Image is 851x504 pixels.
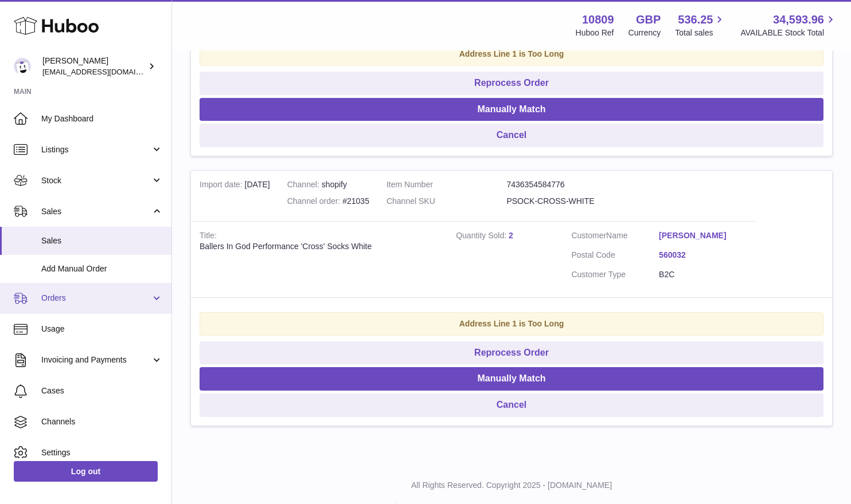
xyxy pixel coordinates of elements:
[571,250,659,263] dt: Postal Code
[41,355,151,365] span: Invoicing and Payments
[42,56,146,77] div: [PERSON_NAME]
[387,179,507,190] dt: Item Number
[582,12,614,27] strong: 10809
[41,447,163,458] span: Settings
[200,241,439,252] div: Ballers In God Performance 'Cross' Socks White
[200,98,823,121] button: Manually Match
[456,231,509,243] strong: Quantity Sold
[200,72,823,95] button: Reprocess Order
[41,235,163,246] span: Sales
[571,230,659,244] dt: Name
[14,461,158,482] a: Log out
[200,367,823,391] button: Manually Match
[41,175,151,186] span: Stock
[181,480,842,491] p: All Rights Reserved. Copyright 2025 - [DOMAIN_NAME]
[387,196,507,207] dt: Channel SKU
[576,27,614,38] div: Huboo Ref
[41,144,151,155] span: Listings
[571,231,606,240] span: Customer
[659,230,747,241] a: [PERSON_NAME]
[200,124,823,147] button: Cancel
[41,324,163,334] span: Usage
[509,231,513,240] a: 2
[506,179,627,190] dd: 7436354584776
[506,196,627,207] dd: PSOCK-CROSS-WHITE
[41,385,163,396] span: Cases
[678,12,713,27] span: 536.25
[636,12,661,27] strong: GBP
[200,341,823,365] button: Reprocess Order
[675,12,726,38] a: 536.25 Total sales
[459,49,564,58] strong: Address Line 1 is Too Long
[41,206,151,217] span: Sales
[42,67,169,76] span: [EMAIL_ADDRESS][DOMAIN_NAME]
[191,171,279,221] td: [DATE]
[629,27,661,38] div: Currency
[740,12,837,38] a: 34,593.96 AVAILABLE Stock Total
[659,250,747,261] a: 560032
[200,180,245,192] strong: Import date
[41,293,151,304] span: Orders
[287,180,322,192] strong: Channel
[675,27,726,38] span: Total sales
[200,393,823,417] button: Cancel
[773,12,824,27] span: 34,593.96
[659,269,747,280] dd: B2C
[41,416,163,427] span: Channels
[287,179,369,190] div: shopify
[287,196,343,208] strong: Channel order
[200,231,217,243] strong: Title
[41,113,163,124] span: My Dashboard
[571,269,659,280] dt: Customer Type
[14,58,31,75] img: shop@ballersingod.com
[459,319,564,328] strong: Address Line 1 is Too Long
[41,263,163,274] span: Add Manual Order
[740,27,837,38] span: AVAILABLE Stock Total
[287,196,369,207] div: #21035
